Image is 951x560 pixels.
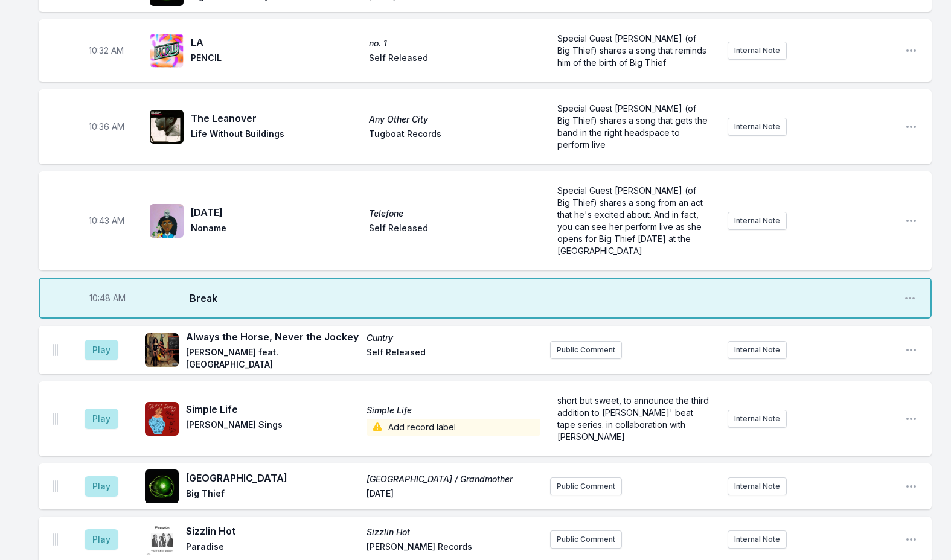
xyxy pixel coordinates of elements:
img: Simple Life [145,402,179,436]
button: Internal Note [728,410,787,428]
span: PENCIL [191,52,362,66]
span: no. 1 [369,37,540,49]
button: Open playlist item options [905,215,917,227]
span: Add record label [367,419,540,436]
span: [PERSON_NAME] Records [367,541,540,555]
button: Open playlist item options [905,480,917,492]
button: Open playlist item options [904,292,916,304]
span: [PERSON_NAME] feat. [GEOGRAPHIC_DATA] [186,346,359,371]
span: The Leanover [191,111,362,126]
span: Always the Horse, Never the Jockey [186,329,359,344]
span: Timestamp [89,45,124,57]
span: Special Guest [PERSON_NAME] (of Big Thief) shares a song that gets the band in the right headspac... [557,103,710,150]
span: Break [190,291,894,305]
span: Telefone [369,208,540,220]
span: Special Guest [PERSON_NAME] (of Big Thief) shares a song that reminds him of the birth of Big Thief [557,33,709,68]
span: Simple Life [186,402,359,416]
span: Special Guest [PERSON_NAME] (of Big Thief) shares a song from an act that he's excited about. And... [557,185,705,256]
span: Simple Life [367,404,540,416]
span: [GEOGRAPHIC_DATA] / Grandmother [367,473,540,485]
button: Public Comment [550,477,622,495]
span: [GEOGRAPHIC_DATA] [186,471,359,485]
span: LA [191,35,362,49]
img: no. 1 [150,34,184,68]
img: Drag Handle [53,344,58,356]
img: Any Other City [150,110,184,144]
button: Public Comment [550,530,622,549]
button: Internal Note [728,42,787,60]
img: Drag Handle [53,533,58,546]
span: Self Released [367,346,540,371]
button: Open playlist item options [905,45,917,57]
button: Internal Note [728,477,787,495]
button: Play [85,409,118,429]
span: Any Other City [369,113,540,126]
span: [PERSON_NAME] Sings [186,419,359,436]
img: Cuntry [145,333,179,367]
button: Internal Note [728,118,787,136]
button: Internal Note [728,530,787,549]
span: Tugboat Records [369,128,540,142]
button: Play [85,340,118,360]
span: [DATE] [191,205,362,220]
button: Open playlist item options [905,533,917,546]
span: Timestamp [89,121,124,133]
button: Play [85,529,118,550]
button: Play [85,476,118,497]
img: Sizzlin Hot [145,523,179,556]
button: Open playlist item options [905,413,917,425]
span: Big Thief [186,488,359,502]
img: Telefone [150,204,184,238]
span: Sizzlin Hot [186,524,359,538]
button: Internal Note [728,212,787,230]
span: Timestamp [89,292,126,304]
span: short but sweet, to announce the third addition to [PERSON_NAME]' beat tape series. in collaborat... [557,395,711,442]
span: [DATE] [367,488,540,502]
span: Timestamp [89,215,124,227]
img: Drag Handle [53,413,58,425]
span: Self Released [369,222,540,237]
img: Los Angeles / Grandmother [145,469,179,503]
button: Internal Note [728,341,787,359]
span: Noname [191,222,362,237]
button: Public Comment [550,341,622,359]
span: Cuntry [367,332,540,344]
span: Paradise [186,541,359,555]
span: Self Released [369,52,540,66]
img: Drag Handle [53,480,58,492]
span: Life Without Buildings [191,128,362,142]
button: Open playlist item options [905,344,917,356]
span: Sizzlin Hot [367,526,540,538]
button: Open playlist item options [905,121,917,133]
